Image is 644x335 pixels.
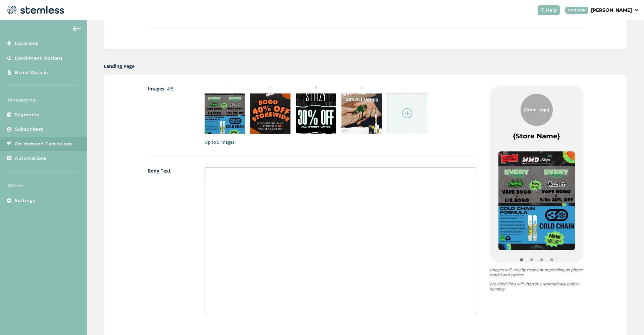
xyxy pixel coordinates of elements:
label: Up to 5 images. [205,139,476,146]
small: 2 [250,85,290,91]
label: Body Text [148,167,191,314]
img: logo-dark-0685b13c.svg [5,3,64,17]
div: VENDOR [565,7,588,14]
span: Segments [15,112,39,118]
span: Automations [15,155,47,162]
img: gAAAABJRU5ErkJggg== [250,93,290,134]
small: 1 [205,85,245,91]
small: 4 [341,85,382,91]
img: icon_down-arrow-small-66adaf34.svg [635,9,639,11]
span: Brand Details [15,69,48,76]
button: Item 2 [537,255,547,265]
label: Images [148,85,191,145]
label: {Store Name} [513,131,560,141]
span: Settings [15,197,35,204]
img: 9k= [296,93,336,134]
img: icon-help-white-03924b79.svg [540,8,544,12]
img: 8Ba80im3UtokgAAAAASUVORK5CYII= [498,151,575,250]
span: Enrollment Options [15,55,63,62]
p: Provided links will shorten automatically before sending. [490,281,584,291]
img: 8Ba80im3UtokgAAAAASUVORK5CYII= [205,93,245,134]
p: [PERSON_NAME] [591,7,632,14]
button: Item 1 [527,255,537,265]
img: icon-arrow-back-accent-c549486e.svg [73,26,81,31]
p: Images will vary by recipient depending on phone model and carrier. [490,267,584,277]
span: Locations [15,40,39,47]
span: Help [546,7,557,14]
span: Subscribers [15,126,43,133]
span: On-demand Campaigns [15,141,73,147]
img: icon-circle-plus-45441306.svg [402,108,412,118]
span: {Store Logo} [524,107,549,113]
small: 3 [296,85,336,91]
label: Landing Page [104,63,135,70]
label: 4/5 [167,86,173,92]
img: AElCIWSyGdqRAAAAAElFTkSuQmCC [341,93,382,134]
button: Item 3 [547,255,557,265]
button: Item 0 [517,255,527,265]
iframe: Chat Widget [610,303,644,335]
